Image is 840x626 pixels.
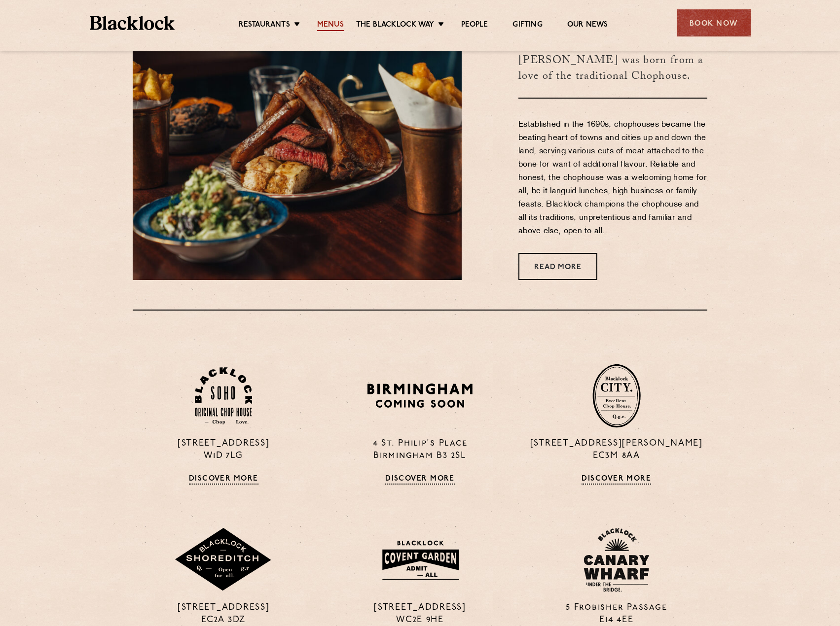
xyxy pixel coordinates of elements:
div: Book Now [677,9,751,36]
a: People [461,20,488,31]
a: Discover More [385,475,455,485]
img: Shoreditch-stamp-v2-default.svg [174,528,273,592]
img: BLA_1470_CoventGarden_Website_Solid.svg [372,534,468,586]
a: Our News [567,20,608,31]
img: BL_CW_Logo_Website.svg [584,528,650,592]
p: Established in the 1690s, chophouses became the beating heart of towns and cities up and down the... [518,118,707,238]
a: Read More [518,253,597,280]
p: [STREET_ADDRESS] W1D 7LG [133,438,314,462]
a: Menus [317,20,344,31]
a: Discover More [582,475,651,485]
h3: [PERSON_NAME] was born from a love of the traditional Chophouse. [518,38,707,99]
img: Soho-stamp-default.svg [195,367,252,425]
img: BL_Textured_Logo-footer-cropped.svg [90,16,175,30]
a: Gifting [512,20,542,31]
a: Restaurants [239,20,290,31]
p: [STREET_ADDRESS][PERSON_NAME] EC3M 8AA [526,438,707,462]
img: City-stamp-default.svg [592,364,641,428]
img: BIRMINGHAM-P22_-e1747915156957.png [365,380,475,411]
a: The Blacklock Way [356,20,434,31]
a: Discover More [189,475,258,485]
p: 4 St. Philip's Place Birmingham B3 2SL [329,438,511,462]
